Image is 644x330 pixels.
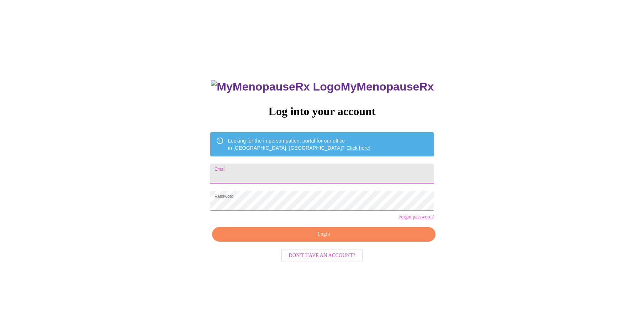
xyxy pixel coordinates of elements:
span: Login [220,230,427,239]
img: MyMenopauseRx Logo [211,80,341,93]
a: Don't have an account? [279,252,365,258]
h3: Log into your account [210,105,434,118]
button: Don't have an account? [281,249,363,263]
div: Looking for the in person patient portal for our office in [GEOGRAPHIC_DATA], [GEOGRAPHIC_DATA]? [228,134,371,154]
h3: MyMenopauseRx [211,80,434,93]
a: Forgot password? [398,214,434,220]
button: Login [212,227,436,242]
span: Don't have an account? [289,251,355,260]
a: Click here! [347,145,371,151]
